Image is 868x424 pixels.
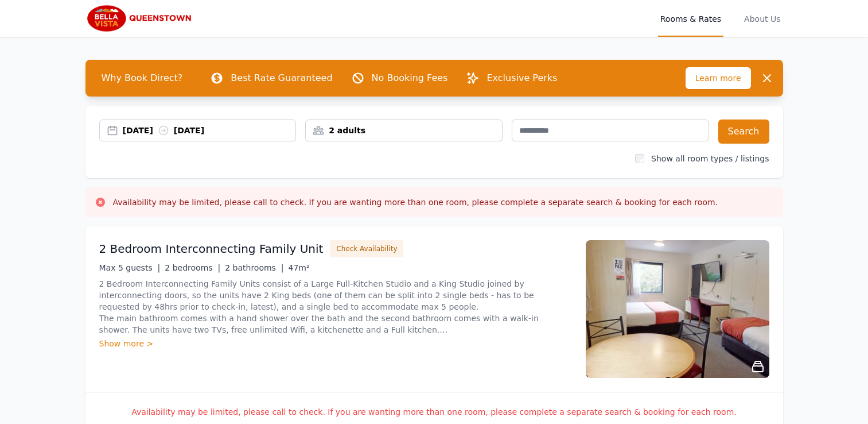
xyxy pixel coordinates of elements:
img: Bella Vista Queenstown [85,5,196,32]
p: Availability may be limited, please call to check. If you are wanting more than one room, please ... [99,406,769,418]
p: Best Rate Guaranteed [231,71,332,85]
div: 2 adults [306,125,502,136]
label: Show all room types / listings [651,154,769,163]
p: Exclusive Perks [486,71,557,85]
span: 47m² [289,263,310,272]
p: No Booking Fees [372,71,448,85]
button: Search [718,120,769,144]
h3: Availability may be limited, please call to check. If you are wanting more than one room, please ... [113,196,718,208]
p: 2 Bedroom Interconnecting Family Units consist of a Large Full-Kitchen Studio and a King Studio j... [99,278,572,336]
span: 2 bedrooms | [165,263,220,272]
div: Show more > [99,338,572,349]
div: [DATE] [DATE] [123,125,296,136]
span: Why Book Direct? [92,67,192,90]
span: Learn more [686,67,751,89]
span: 2 bathrooms | [225,263,283,272]
span: Max 5 guests | [99,263,161,272]
button: Check Availability [330,240,403,257]
h3: 2 Bedroom Interconnecting Family Unit [99,241,324,257]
